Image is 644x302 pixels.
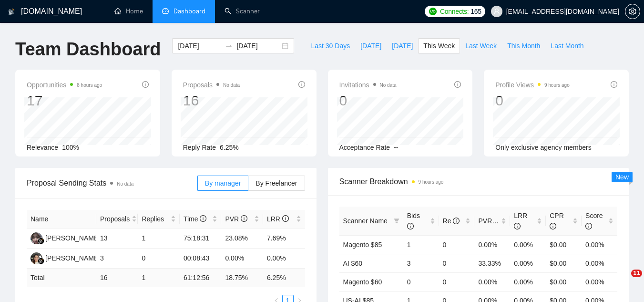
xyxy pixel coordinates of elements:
[343,278,382,286] a: Magento $60
[514,212,527,230] span: LRR
[298,81,305,88] span: info-circle
[625,4,640,19] button: setting
[178,41,221,51] input: Start date
[339,176,618,187] span: Scanner Breakdown
[221,269,263,287] td: 18.75 %
[31,232,42,244] img: NF
[631,270,642,277] span: 11
[510,235,546,254] td: 0.00%
[31,234,115,241] a: NF[PERSON_NAME] Ayra
[502,38,545,53] button: This Month
[615,173,629,181] span: New
[263,229,305,249] td: 7.69%
[394,218,399,224] span: filter
[138,269,180,287] td: 1
[180,269,222,287] td: 61:12:56
[162,8,169,14] span: dashboard
[267,215,289,223] span: LRR
[62,144,79,151] span: 100%
[625,8,640,15] a: setting
[223,83,240,88] span: No data
[510,254,546,272] td: 0.00%
[454,81,461,88] span: info-circle
[183,79,240,91] span: Proposals
[180,229,222,249] td: 75:18:31
[96,210,138,229] th: Proposals
[183,92,240,110] div: 16
[225,215,247,223] span: PVR
[582,254,617,272] td: 0.00%
[27,79,102,91] span: Opportunities
[407,212,420,230] span: Bids
[27,177,197,189] span: Proposal Sending Stats
[38,238,44,244] img: gigradar-bm.png
[225,42,233,50] span: to
[282,215,289,222] span: info-circle
[612,270,634,292] iframe: Intercom live chat
[355,38,387,53] button: [DATE]
[403,235,439,254] td: 1
[474,254,510,272] td: 33.33%
[470,6,481,17] span: 165
[180,249,222,269] td: 00:08:43
[439,235,475,254] td: 0
[343,217,388,225] span: Scanner Name
[339,92,397,110] div: 0
[236,41,280,51] input: End date
[611,81,617,88] span: info-circle
[225,7,260,15] a: searchScanner
[495,92,570,110] div: 0
[474,235,510,254] td: 0.00%
[174,7,205,15] span: Dashboard
[474,272,510,291] td: 0.00%
[407,223,414,229] span: info-circle
[31,254,100,261] a: LA[PERSON_NAME]
[550,223,556,229] span: info-circle
[419,179,444,185] time: 9 hours ago
[343,241,382,249] a: Magento $85
[440,6,469,17] span: Connects:
[45,233,115,243] div: [PERSON_NAME] Ayra
[495,79,570,91] span: Profile Views
[443,217,460,225] span: Re
[114,7,143,15] a: homeHome
[184,215,206,223] span: Time
[582,272,617,291] td: 0.00%
[27,144,58,151] span: Relevance
[339,144,390,151] span: Acceptance Rate
[256,179,297,187] span: By Freelancer
[263,269,305,287] td: 6.25 %
[200,215,206,222] span: info-circle
[544,83,570,88] time: 9 hours ago
[392,41,413,51] span: [DATE]
[507,41,540,51] span: This Month
[45,253,100,263] div: [PERSON_NAME]
[15,38,161,61] h1: Team Dashboard
[311,41,350,51] span: Last 30 Days
[439,254,475,272] td: 0
[495,144,592,151] span: Only exclusive agency members
[96,249,138,269] td: 3
[418,38,460,53] button: This Week
[138,249,180,269] td: 0
[183,144,216,151] span: Reply Rate
[27,210,96,229] th: Name
[205,179,241,187] span: By manager
[394,144,398,151] span: --
[546,235,582,254] td: $0.00
[96,269,138,287] td: 16
[27,92,102,110] div: 17
[31,252,42,264] img: LA
[221,229,263,249] td: 23.08%
[27,269,96,287] td: Total
[142,81,149,88] span: info-circle
[221,249,263,269] td: 0.00%
[460,38,502,53] button: Last Week
[514,223,521,229] span: info-circle
[263,249,305,269] td: 0.00%
[8,4,15,20] img: logo
[493,8,500,15] span: user
[429,8,437,15] img: upwork-logo.png
[439,272,475,291] td: 0
[585,212,603,230] span: Score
